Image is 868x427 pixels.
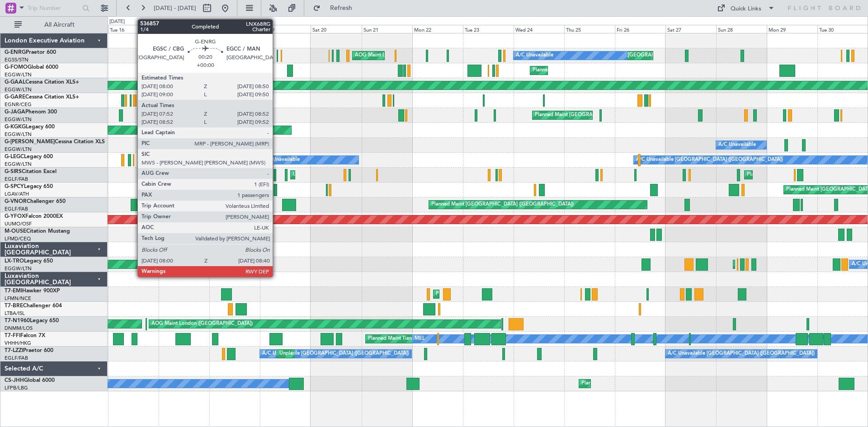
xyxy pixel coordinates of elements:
[279,347,428,361] div: Unplanned Maint [GEOGRAPHIC_DATA] ([GEOGRAPHIC_DATA])
[5,378,55,383] a: CS-JHHGlobal 6000
[5,65,28,70] span: G-FOMO
[5,378,24,383] span: CS-JHH
[5,288,60,294] a: T7-EMIHawker 900XP
[5,154,53,160] a: G-LEGCLegacy 600
[5,229,26,234] span: M-OUSE
[5,161,32,168] a: EGGW/LTN
[5,94,25,100] span: G-GARE
[209,25,260,33] div: Thu 18
[293,168,442,182] div: Unplanned Maint [GEOGRAPHIC_DATA] ([GEOGRAPHIC_DATA])
[5,340,31,347] a: VHHH/HKG
[5,146,32,153] a: EGGW/LTN
[5,229,70,234] a: M-OUSECitation Mustang
[5,333,20,338] span: T7-FFI
[5,86,32,93] a: EGGW/LTN
[436,287,522,301] div: Planned Maint [GEOGRAPHIC_DATA]
[5,139,105,145] a: G-[PERSON_NAME]Cessna Citation XLS
[154,4,196,12] span: [DATE] - [DATE]
[5,80,25,85] span: G-GAAL
[665,25,716,33] div: Sat 27
[5,191,29,197] a: LGAV/ATH
[309,1,363,15] button: Refresh
[431,198,574,211] div: Planned Maint [GEOGRAPHIC_DATA] ([GEOGRAPHIC_DATA])
[5,169,22,174] span: G-SIRS
[5,50,26,55] span: G-ENRG
[311,25,361,33] div: Sat 20
[718,138,756,152] div: A/C Unavailable
[5,258,53,264] a: LX-TROLegacy 650
[5,109,25,115] span: G-JAGA
[5,65,58,70] a: G-FOMOGlobal 6000
[581,377,724,390] div: Planned Maint [GEOGRAPHIC_DATA] ([GEOGRAPHIC_DATA])
[415,332,425,346] div: MEL
[463,25,514,33] div: Tue 23
[5,116,32,123] a: EGGW/LTN
[767,25,817,33] div: Mon 29
[5,184,24,189] span: G-SPCY
[5,235,31,242] a: LFMD/CEQ
[151,317,253,331] div: AOG Maint London ([GEOGRAPHIC_DATA])
[716,25,767,33] div: Sun 28
[5,154,24,160] span: G-LEGC
[5,265,32,272] a: EGGW/LTN
[5,176,28,183] a: EGLF/FAB
[5,199,27,204] span: G-VNOR
[5,348,53,353] a: T7-LZZIPraetor 600
[5,80,79,85] a: G-GAALCessna Citation XLS+
[5,206,28,212] a: EGLF/FAB
[516,49,553,62] div: A/C Unavailable
[731,5,761,14] div: Quick Links
[28,1,80,15] input: Trip Number
[5,325,33,332] a: DNMM/LOS
[5,169,57,174] a: G-SIRSCitation Excel
[5,303,62,309] a: T7-BREChallenger 604
[5,131,32,138] a: EGGW/LTN
[262,153,300,167] div: A/C Unavailable
[5,214,63,219] a: G-YFOXFalcon 2000EX
[159,25,209,33] div: Wed 17
[5,101,32,108] a: EGNR/CEG
[5,355,28,361] a: EGLF/FAB
[533,64,675,77] div: Planned Maint [GEOGRAPHIC_DATA] ([GEOGRAPHIC_DATA])
[668,347,815,361] div: A/C Unavailable [GEOGRAPHIC_DATA] ([GEOGRAPHIC_DATA])
[5,221,32,227] a: UUMO/OSF
[5,124,55,130] a: G-KGKGLegacy 600
[615,25,665,33] div: Fri 26
[5,199,66,204] a: G-VNORChallenger 650
[636,153,783,167] div: A/C Unavailable [GEOGRAPHIC_DATA] ([GEOGRAPHIC_DATA])
[5,124,26,130] span: G-KGKG
[5,318,59,324] a: T7-N1960Legacy 650
[514,25,564,33] div: Wed 24
[712,1,779,15] button: Quick Links
[10,18,98,32] button: All Aircraft
[260,25,311,33] div: Fri 19
[5,258,24,264] span: LX-TRO
[5,139,55,145] span: G-[PERSON_NAME]
[5,333,45,338] a: T7-FFIFalcon 7X
[5,56,28,63] a: EGSS/STN
[108,25,159,33] div: Tue 16
[5,303,23,309] span: T7-BRE
[5,71,32,78] a: EGGW/LTN
[5,385,28,391] a: LFPB/LBG
[355,49,456,62] div: AOG Maint London ([GEOGRAPHIC_DATA])
[535,108,677,122] div: Planned Maint [GEOGRAPHIC_DATA] ([GEOGRAPHIC_DATA])
[109,18,125,26] div: [DATE]
[5,109,57,115] a: G-JAGAPhenom 300
[564,25,615,33] div: Thu 25
[5,214,25,219] span: G-YFOX
[5,288,22,294] span: T7-EMI
[5,310,25,317] a: LTBA/ISL
[362,25,412,33] div: Sun 21
[368,332,473,346] div: Planned Maint Tianjin ([GEOGRAPHIC_DATA])
[817,25,868,33] div: Tue 30
[5,50,56,55] a: G-ENRGPraetor 600
[5,184,53,189] a: G-SPCYLegacy 650
[412,25,463,33] div: Mon 22
[322,5,360,11] span: Refresh
[5,318,30,324] span: T7-N1960
[5,295,31,302] a: LFMN/NCE
[5,94,79,100] a: G-GARECessna Citation XLS+
[24,22,95,28] span: All Aircraft
[262,347,409,361] div: A/C Unavailable [GEOGRAPHIC_DATA] ([GEOGRAPHIC_DATA])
